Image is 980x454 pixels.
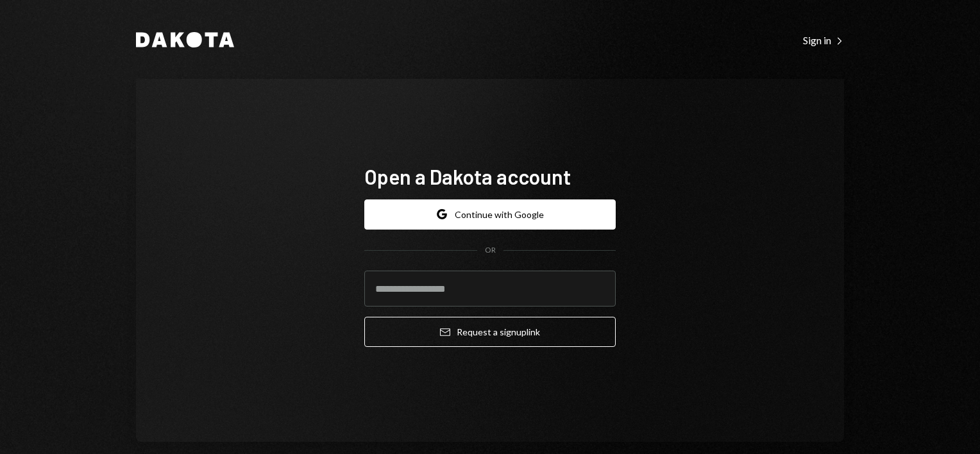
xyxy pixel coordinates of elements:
h1: Open a Dakota account [364,164,616,189]
button: Request a signuplink [364,317,616,347]
button: Continue with Google [364,199,616,230]
div: Sign in [803,34,844,47]
a: Sign in [803,33,844,47]
div: OR [485,245,496,256]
